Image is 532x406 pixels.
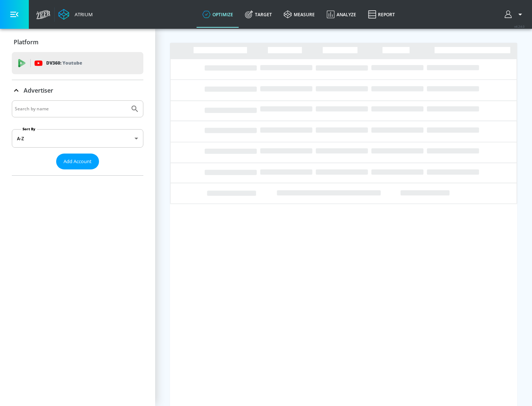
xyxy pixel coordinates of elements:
a: Target [239,1,278,28]
a: measure [278,1,321,28]
a: Analyze [321,1,362,28]
a: Report [362,1,401,28]
div: DV360: Youtube [12,52,143,74]
div: Advertiser [12,100,143,175]
nav: list of Advertiser [12,169,143,175]
p: Advertiser [24,86,53,94]
div: A-Z [12,129,143,148]
a: Atrium [58,9,93,20]
span: v 4.24.0 [514,24,525,28]
div: Atrium [72,11,93,18]
input: Search by name [15,104,127,114]
button: Add Account [56,154,99,169]
div: Advertiser [12,80,143,101]
p: Platform [14,38,38,46]
div: Platform [12,32,143,52]
span: Add Account [64,157,92,166]
p: Youtube [62,59,82,67]
label: Sort By [21,127,37,131]
a: optimize [197,1,239,28]
p: DV360: [46,59,82,67]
